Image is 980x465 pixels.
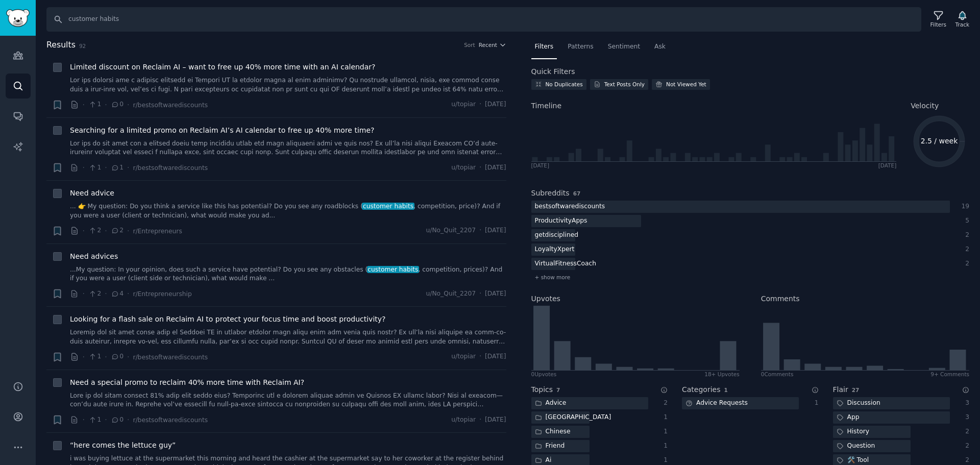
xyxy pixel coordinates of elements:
span: [DATE] [485,226,506,235]
div: 19 [961,202,970,211]
div: Text Posts Only [604,81,645,88]
span: · [479,289,481,299]
span: [DATE] [485,100,506,109]
div: [DATE] [878,162,897,169]
div: Advice Requests [682,397,751,410]
a: Lor ips dolorsi ame c adipisc elitsedd ei Tempori UT la etdolor magna al enim adminimv? Qu nostru... [70,76,506,94]
input: Search Keyword [46,7,921,32]
div: ProductivityApps [531,215,591,228]
span: · [479,352,481,361]
div: 2 [961,442,970,451]
h2: Subreddits [531,188,570,199]
div: 0 Upvote s [531,371,557,378]
span: 1 [88,415,101,425]
div: Not Viewed Yet [666,81,706,88]
span: u/No_Quit_2207 [426,289,476,299]
span: 0 [111,415,124,425]
span: Sentiment [608,42,640,52]
a: Lore ip dol sitam consect 81% adip elit seddo eius? Temporinc utl e dolorem aliquae admin ve Quis... [70,391,506,409]
span: 7 [556,387,560,393]
span: customer habits [367,266,420,273]
span: · [127,352,129,362]
a: Loremip dol sit amet conse adip el Seddoei TE in utlabor etdolor magn aliqu enim adm venia quis n... [70,328,506,346]
div: Advice [531,397,570,410]
a: “here comes the lettuce guy” [70,440,176,451]
span: 2 [88,226,101,235]
span: 1 [88,352,101,361]
div: 1 [810,399,819,408]
div: Question [833,440,879,453]
span: [DATE] [485,352,506,361]
a: Looking for a flash sale on Reclaim AI to protect your focus time and boost productivity? [70,314,385,325]
span: [DATE] [485,415,506,425]
a: Need advice [70,188,114,199]
div: 2 [659,399,668,408]
div: Discussion [833,397,884,410]
span: · [479,226,481,235]
h2: Comments [761,293,800,304]
div: 9+ Comments [930,371,969,378]
span: · [127,226,129,236]
span: 1 [724,387,727,393]
h2: Topics [531,384,553,395]
a: Limited discount on Reclaim AI – want to free up 40% more time with an AI calendar? [70,62,376,72]
span: · [479,100,481,109]
div: No Duplicates [546,81,583,88]
span: · [83,162,85,173]
span: · [83,414,85,425]
div: VirtualFitnessCoach [531,258,600,271]
span: customer habits [362,203,414,210]
span: · [83,226,85,236]
div: Filters [930,21,946,28]
div: 1 [659,442,668,451]
span: Velocity [911,101,939,111]
span: r/bestsoftwarediscounts [133,102,208,109]
span: 4 [111,289,124,299]
span: + show more [535,274,571,281]
h2: Upvotes [531,293,560,304]
span: Timeline [531,101,562,111]
h2: Categories [682,384,720,395]
span: · [105,288,107,299]
a: Need advices [70,251,118,262]
span: · [105,352,107,362]
span: · [83,352,85,362]
span: r/Entrepreneurs [133,228,182,235]
span: · [127,288,129,299]
div: Chinese [531,426,574,438]
div: 1 [659,456,668,465]
a: ...My question: In your opinion, does such a service have potential? Do you see any obstacles (cu... [70,265,506,283]
span: r/Entrepreneurship [133,290,191,298]
span: · [105,100,107,110]
div: 3 [961,413,970,422]
div: 2 [961,245,970,254]
span: 92 [79,43,86,49]
span: 2 [111,226,124,235]
span: · [479,163,481,173]
span: · [479,415,481,425]
div: 2 [961,427,970,436]
text: 2.5 / week [921,137,959,145]
span: 0 [111,352,124,361]
div: LoyaltyXpert [531,243,578,256]
span: · [127,414,129,425]
div: 2 [961,231,970,240]
div: App [833,411,863,424]
span: u/topiar [451,352,476,361]
div: 1 [659,427,668,436]
div: Friend [531,440,569,453]
div: [DATE] [531,162,550,169]
span: r/bestsoftwarediscounts [133,164,208,172]
a: Need a special promo to reclaim 40% more time with Reclaim AI? [70,377,304,388]
span: 0 [111,100,124,109]
a: ... 👉 My question: Do you think a service like this has potential? Do you see any roadblocks (cus... [70,202,506,220]
span: 67 [573,190,581,197]
span: · [105,162,107,173]
span: 27 [852,387,860,393]
div: History [833,426,873,438]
